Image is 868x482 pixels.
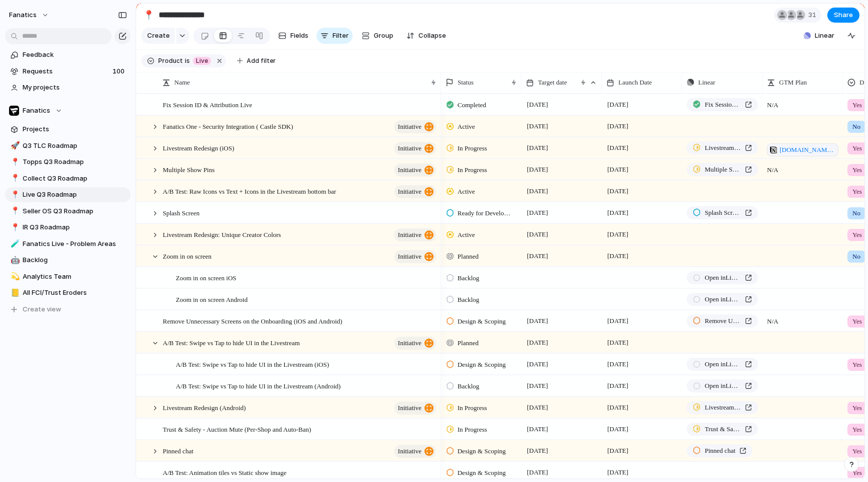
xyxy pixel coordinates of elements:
span: Create [147,31,170,41]
span: A/B Test: Swipe vs Tap to hide UI in the Livestream [163,337,300,348]
button: Filter [316,28,353,44]
div: 📍 [11,156,18,168]
span: [DATE] [605,207,631,219]
button: initiative [394,185,436,198]
span: Share [834,10,853,20]
button: 🧪 [9,239,19,249]
span: Trust & Safety - Auction Mute (Per-Shop and Auto-Ban) [705,424,741,434]
button: Group [357,28,398,44]
button: Create [141,28,175,44]
span: Active [458,187,475,197]
span: Zoom in on screen Android [176,293,248,305]
span: Topps Q3 Roadmap [23,157,127,167]
span: Pinned chat [705,446,735,456]
span: A/B Test: Animation tiles vs Static show image [163,466,286,478]
span: No [852,208,860,218]
span: Active [458,230,475,240]
span: Feedback [23,50,127,60]
span: Name [174,77,190,88]
span: initiative [398,163,421,177]
span: Analytics Team [23,272,127,282]
a: Open inLinear [687,293,758,306]
span: Q3 TLC Roadmap [23,141,127,151]
button: initiative [394,120,436,133]
a: Feedback [5,47,131,62]
span: [DATE] [605,315,631,327]
div: 📍 [11,222,18,233]
span: Yes [852,446,862,456]
div: 📍Seller OS Q3 Roadmap [5,204,131,219]
span: [DATE] [605,99,631,111]
button: 🤖 [9,255,19,265]
span: initiative [398,228,421,242]
span: Fanatics [23,106,50,116]
span: In Progress [458,143,487,153]
span: Yes [852,316,862,327]
span: Fields [290,31,308,41]
span: Fix Session ID & Attribution Live [163,99,252,110]
a: Open inLinear [687,379,758,392]
div: 💫 [11,271,18,282]
span: Seller OS Q3 Roadmap [23,206,127,216]
span: Livestream Redesign (iOS and Android) [705,403,741,413]
span: Status [458,77,474,88]
span: Design & Scoping [458,446,506,456]
a: 📍Collect Q3 Roadmap [5,171,131,186]
span: Collapse [418,31,446,41]
span: initiative [398,444,421,458]
button: 📍 [9,157,19,167]
span: [DATE] [605,142,631,154]
span: Target date [538,77,567,88]
div: 📍Live Q3 Roadmap [5,187,131,202]
span: Design & Scoping [458,468,506,478]
span: GTM Plan [779,77,807,88]
span: Yes [852,100,862,110]
button: 📍 [9,174,19,184]
span: Planned [458,338,479,348]
a: My projects [5,80,131,95]
button: initiative [394,142,436,155]
span: [DATE] [605,358,631,370]
span: initiative [398,250,421,264]
span: Livestream Redesign (iOS and Android) [705,143,741,153]
button: initiative [394,445,436,458]
span: Design & Scoping [458,360,506,370]
button: 💫 [9,272,19,282]
span: Filter [333,31,349,41]
span: Product [158,56,183,65]
a: Open inLinear [687,271,758,284]
a: 🧪Fanatics Live - Problem Areas [5,236,131,252]
div: 🤖 [11,255,18,266]
span: [DATE] [605,164,631,176]
span: [DATE] [524,185,551,197]
a: Fix Session ID & Attribution Live [687,98,758,111]
span: [DATE] [524,445,551,457]
span: All FCI/Trust Eroders [23,288,127,298]
a: Splash Screen [687,206,758,219]
span: [DATE] [605,401,631,414]
span: [DATE] [605,380,631,392]
span: Yes [852,403,862,413]
button: Collapse [402,28,450,44]
span: Zoom in on screen [163,250,211,262]
span: [DATE] [524,315,551,327]
div: 💫Analytics Team [5,269,131,284]
div: 📍Topps Q3 Roadmap [5,154,131,170]
span: [DATE] [605,466,631,478]
span: Fanatics Live - Problem Areas [23,239,127,249]
span: Projects [23,124,127,134]
span: Livestream Redesign (Android) [163,401,246,413]
button: initiative [394,401,436,415]
span: [DATE] [524,207,551,219]
span: [DATE] [524,337,551,349]
div: 🚀Q3 TLC Roadmap [5,138,131,153]
span: Fanatics One - Security Integration ( Castle SDK) [163,120,293,132]
span: Pinned chat [163,445,193,456]
a: Open inLinear [687,358,758,371]
span: Launch Date [618,77,652,88]
span: My projects [23,83,127,93]
span: fanatics [9,10,37,20]
div: 📍IR Q3 Roadmap [5,220,131,235]
span: Active [458,122,475,132]
span: Requests [23,66,110,76]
